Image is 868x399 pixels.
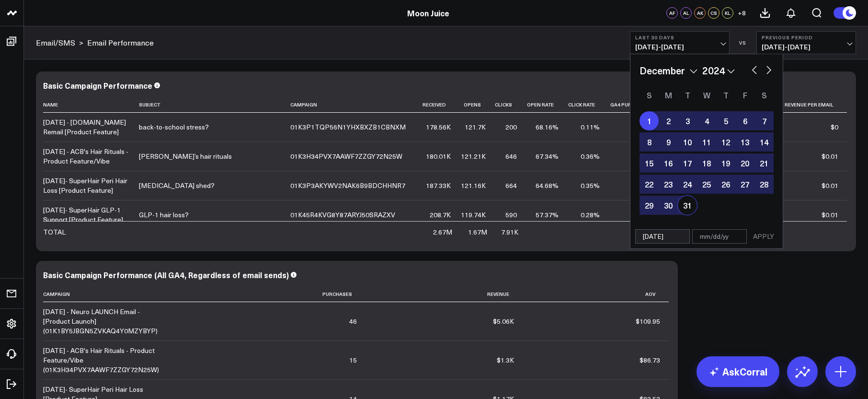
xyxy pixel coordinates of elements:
div: KL [722,7,733,19]
th: Revenue Per Email [783,97,847,113]
div: 01K45R4KVG8Y87ARYJ50SRAZXV [290,210,395,220]
div: 01K3P3AKYWV2NAK6B9BDCHHNR7 [290,181,405,190]
th: Name [43,97,139,113]
input: mm/dd/yy [635,229,690,244]
th: Subject [139,97,290,113]
div: 1.67M [468,227,487,237]
div: [DATE] - ACB's Hair Rituals - Product Feature/Vibe [43,147,130,166]
a: Email/SMS [36,37,75,48]
button: +8 [736,7,747,19]
div: 64.68% [536,181,559,190]
div: 664 [505,181,517,190]
div: 0.11% [581,122,600,132]
th: Clicks [494,97,526,113]
div: 2.67M [433,227,452,237]
div: AK [694,7,706,19]
div: Sunday [640,87,659,103]
span: + 8 [738,10,746,16]
button: APPLY [749,229,778,244]
a: Email Performance [87,37,154,48]
div: 68.16% [536,122,559,132]
th: Ga4 Purchases [608,97,664,113]
div: back-to-school stress? [139,122,209,132]
th: Opens [459,97,494,113]
div: 01K3P1TQP56N1YHXBXZB1CBNXM [290,122,406,132]
a: AskCorral [697,356,779,387]
div: Monday [659,87,678,103]
div: $109.95 [636,317,660,326]
th: Click Rate [567,97,609,113]
div: Basic Campaign Performance (All GA4, Regardless of email sends) [43,270,289,280]
div: [DATE] - ACB's Hair Rituals - Product Feature/Vibe (01K3H34PVX7AAWF7ZZGY72N25W) [43,346,166,375]
div: Thursday [716,87,735,103]
div: Saturday [754,87,774,103]
button: Last 30 Days[DATE]-[DATE] [630,31,730,54]
div: 7.91K [501,227,518,237]
div: 46 [349,317,357,326]
div: $5.06K [493,317,514,326]
a: Moon Juice [407,8,449,18]
div: 121.16K [461,181,486,190]
div: 187.33K [426,181,451,190]
div: [DATE] - Neuro LAUNCH Email - [Product Launch] (01K1BY5JBGN5ZVKAQ4Y0MZYBYP) [43,307,166,336]
div: $0.01 [822,210,838,220]
div: 121.7K [465,122,486,132]
div: 208.7K [430,210,451,220]
div: 200 [505,122,517,132]
div: Tuesday [678,87,697,103]
th: Received [422,97,459,113]
div: 57.37% [536,210,559,220]
div: 180.01K [426,152,451,161]
div: 01K3H34PVX7AAWF7ZZGY72N25W [290,152,402,161]
th: Aov [523,286,669,302]
div: [MEDICAL_DATA] shed? [139,181,215,190]
input: mm/dd/yy [692,229,747,244]
div: 0.35% [581,181,600,190]
div: $0.01 [822,152,838,161]
div: $0 [831,122,838,132]
th: Campaign [43,286,175,302]
div: [DATE]- SuperHair Peri Hair Loss [Product Feature] [43,176,130,195]
div: 119.74K [461,210,486,220]
div: Friday [735,87,754,103]
div: Basic Campaign Performance [43,80,152,91]
button: Previous Period[DATE]-[DATE] [756,31,856,54]
span: [DATE] - [DATE] [762,43,851,51]
div: 590 [505,210,517,220]
div: AL [680,7,692,19]
div: 0.36% [581,152,600,161]
div: 121.21K [461,152,486,161]
div: $86.73 [640,355,660,365]
b: Previous Period [762,35,851,40]
div: Wednesday [697,87,716,103]
div: VS [734,40,752,46]
th: Purchases [175,286,365,302]
div: [DATE] - [DOMAIN_NAME] Remail [Product Feature] [43,117,130,137]
div: 646 [505,152,517,161]
div: 178.56K [426,122,451,132]
b: Last 30 Days [635,35,724,40]
div: > [36,37,83,48]
th: Revenue [365,286,522,302]
th: Open Rate [525,97,567,113]
span: [DATE] - [DATE] [635,43,724,51]
div: [DATE]- SuperHair GLP-1 Support [Product Feature] [43,205,130,224]
div: TOTAL [43,227,66,237]
div: GLP-1 hair loss? [139,210,189,220]
div: $1.3K [497,355,514,365]
div: $0.01 [822,181,838,190]
div: [PERSON_NAME]’s hair rituals [139,152,232,161]
div: AF [666,7,678,19]
div: CS [708,7,720,19]
div: 67.34% [536,152,559,161]
th: Campaign [290,97,422,113]
div: 0.28% [581,210,600,220]
div: 15 [349,355,357,365]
